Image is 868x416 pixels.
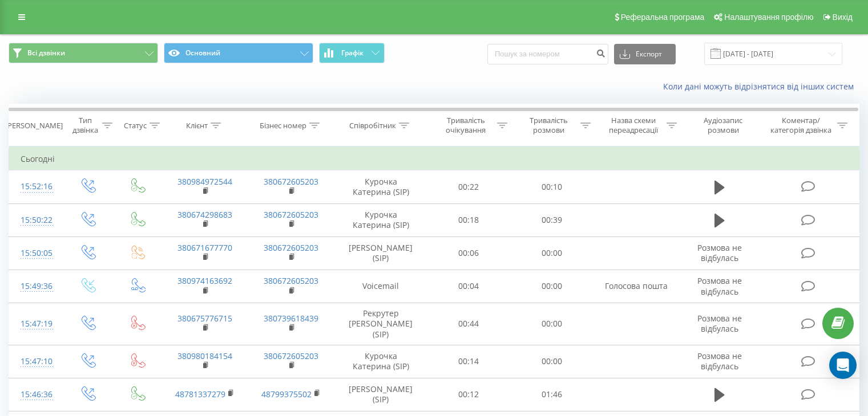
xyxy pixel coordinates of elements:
[427,203,510,236] td: 00:18
[520,116,578,135] div: Тривалість розмови
[5,121,63,130] div: [PERSON_NAME]
[427,270,510,303] td: 00:04
[334,303,427,345] td: Рекрутер [PERSON_NAME] (SIP)
[164,43,313,63] button: Основний
[510,270,593,303] td: 00:00
[334,203,427,236] td: Курочка Катерина (SIP)
[334,270,427,303] td: Voicemail
[829,352,857,379] div: Open Intercom Messenger
[438,116,495,135] div: Тривалість очікування
[510,345,593,378] td: 00:00
[21,313,51,335] div: 15:47:19
[264,313,318,324] a: 380739618439
[334,236,427,270] td: [PERSON_NAME] (SIP)
[21,350,51,373] div: 15:47:10
[593,270,679,303] td: Голосова пошта
[334,378,427,411] td: [PERSON_NAME] (SIP)
[186,121,208,130] div: Клієнт
[264,275,318,286] a: 380672605203
[264,176,318,187] a: 380672605203
[175,389,225,399] a: 48781337279
[264,242,318,253] a: 380672605203
[510,203,593,236] td: 00:39
[124,121,147,130] div: Статус
[427,378,510,411] td: 00:12
[21,275,51,297] div: 15:49:36
[9,148,859,170] td: Сьогодні
[177,242,232,253] a: 380671677770
[334,345,427,378] td: Курочка Катерина (SIP)
[334,170,427,203] td: Курочка Катерина (SIP)
[510,378,593,411] td: 01:46
[21,242,51,264] div: 15:50:05
[261,389,312,399] a: 48799375502
[427,345,510,378] td: 00:14
[21,209,51,231] div: 15:50:22
[833,13,853,22] span: Вихід
[21,176,51,198] div: 15:52:16
[177,275,232,286] a: 380974163692
[697,275,742,296] span: Розмова не відбулась
[724,13,813,22] span: Налаштування профілю
[264,209,318,220] a: 380672605203
[349,121,396,130] div: Співробітник
[9,43,158,63] button: Всі дзвінки
[427,236,510,270] td: 00:06
[177,350,232,361] a: 380980184154
[614,44,676,64] button: Експорт
[177,209,232,220] a: 380674298683
[319,43,385,63] button: Графік
[663,81,859,92] a: Коли дані можуть відрізнятися вiд інших систем
[427,170,510,203] td: 00:22
[427,303,510,345] td: 00:44
[177,176,232,187] a: 380984972544
[510,303,593,345] td: 00:00
[27,48,65,58] span: Всі дзвінки
[697,242,742,263] span: Розмова не відбулась
[697,350,742,372] span: Розмова не відбулась
[690,116,757,135] div: Аудіозапис розмови
[697,313,742,334] span: Розмова не відбулась
[604,116,664,135] div: Назва схеми переадресації
[341,49,364,57] span: Графік
[510,236,593,270] td: 00:00
[264,350,318,361] a: 380672605203
[510,170,593,203] td: 00:10
[72,116,99,135] div: Тип дзвінка
[768,116,834,135] div: Коментар/категорія дзвінка
[621,13,705,22] span: Реферальна програма
[177,313,232,324] a: 380675776715
[260,121,306,130] div: Бізнес номер
[487,44,608,64] input: Пошук за номером
[21,384,51,406] div: 15:46:36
